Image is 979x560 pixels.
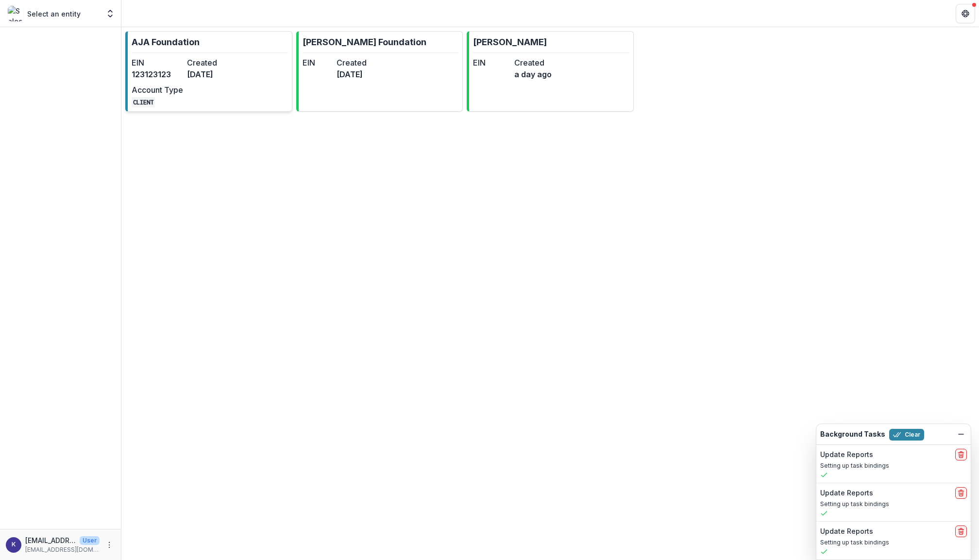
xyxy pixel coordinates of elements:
[889,429,924,441] button: Clear
[955,487,967,499] button: delete
[132,57,183,68] dt: EIN
[132,35,200,49] p: AJA Foundation
[187,68,238,80] dd: [DATE]
[956,4,975,23] button: Get Help
[103,4,117,23] button: Open entity switcher
[820,461,967,470] p: Setting up task bindings
[296,31,463,112] a: [PERSON_NAME] FoundationEINCreated[DATE]
[132,68,183,80] dd: 123123123
[132,84,183,96] dt: Account Type
[955,428,967,440] button: Dismiss
[514,57,552,68] dt: Created
[514,68,552,80] dd: a day ago
[955,526,967,537] button: delete
[80,536,100,545] p: User
[820,538,967,547] p: Setting up task bindings
[125,31,292,112] a: AJA FoundationEIN123123123Created[DATE]Account TypeCLIENT
[103,539,115,551] button: More
[132,97,155,107] code: CLIENT
[955,449,967,460] button: delete
[820,527,873,536] h2: Update Reports
[337,57,367,68] dt: Created
[27,9,81,19] p: Select an entity
[8,6,23,21] img: Select an entity
[473,35,547,49] p: [PERSON_NAME]
[187,57,238,68] dt: Created
[820,430,885,439] h2: Background Tasks
[337,68,367,80] dd: [DATE]
[25,535,76,545] p: [EMAIL_ADDRESS][DOMAIN_NAME]
[467,31,634,112] a: [PERSON_NAME]EINCreateda day ago
[820,451,873,459] h2: Update Reports
[820,489,873,497] h2: Update Reports
[303,35,426,49] p: [PERSON_NAME] Foundation
[25,545,100,554] p: [EMAIL_ADDRESS][DOMAIN_NAME]
[820,500,967,509] p: Setting up task bindings
[473,57,510,68] dt: EIN
[303,57,333,68] dt: EIN
[12,542,16,548] div: kjarrett@ajafoundation.org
